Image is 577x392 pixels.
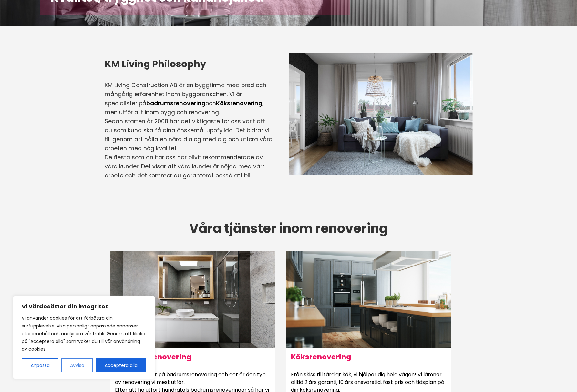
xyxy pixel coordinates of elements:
[105,153,273,180] p: De flesta som anlitar oss har blivit rekommenderade av våra kunder. Det visar att våra kunder är ...
[105,81,273,117] p: KM Living Construction AB är en byggfirma med bred och mångårig erfarenhet inom byggbranschen. Vi...
[216,99,262,107] a: Köksrenovering
[273,53,473,175] img: Byggföretag i Stockholm
[105,221,473,236] h2: Våra tjänster inom renovering
[110,348,275,366] h6: Badrumsrenovering
[105,57,273,70] h3: KM Living Philosophy
[61,358,93,372] button: Avvisa
[146,99,205,107] a: badrumsrenovering
[105,117,273,153] p: Sedan starten år 2008 har det viktigaste för oss varit att du som kund ska få dina önskemål uppfy...
[22,358,58,372] button: Anpassa
[96,358,146,372] button: Acceptera alla
[22,303,146,310] p: Vi värdesätter din integritet
[22,314,146,353] p: Vi använder cookies för att förbättra din surfupplevelse, visa personligt anpassade annonser elle...
[286,348,451,366] h6: Köksrenovering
